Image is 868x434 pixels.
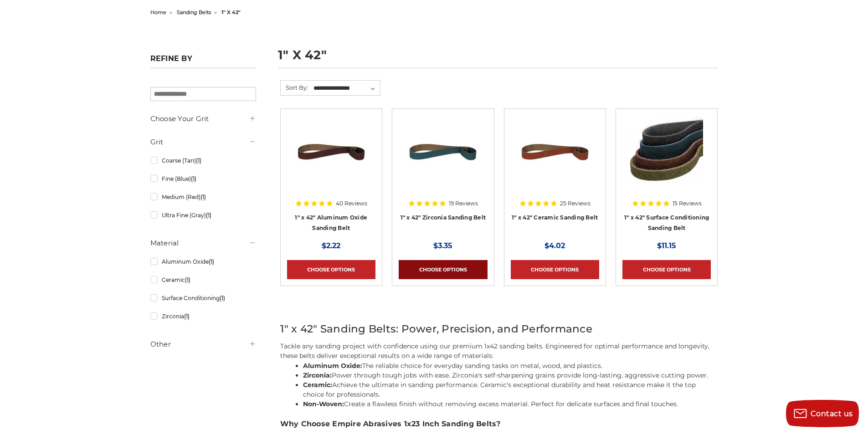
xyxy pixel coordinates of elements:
a: 1" x 42" Ceramic Belt [511,115,599,204]
span: (1) [185,276,190,283]
label: Sort By: [281,81,308,94]
a: Choose Options [399,260,487,279]
a: Medium (Red) [150,189,256,205]
span: 19 Reviews [449,201,478,206]
a: Choose Options [511,260,599,279]
span: (1) [220,295,225,301]
h5: Material [150,238,256,249]
a: 1" x 42" Aluminum Oxide Sanding Belt [295,214,367,231]
img: 1"x42" Surface Conditioning Sanding Belts [630,115,703,188]
span: 40 Reviews [336,201,367,206]
a: Coarse (Tan) [150,153,256,168]
li: Achieve the ultimate in sanding performance. Ceramic's exceptional durability and heat resistance... [303,380,718,399]
a: 1" x 42" Aluminum Oxide Belt [287,115,375,204]
a: 1" x 42" Ceramic Sanding Belt [512,214,598,221]
span: (1) [184,313,190,320]
a: Choose Options [622,260,711,279]
a: Zirconia [150,308,256,324]
h5: Other [150,339,256,350]
img: 1" x 42" Ceramic Belt [519,115,591,188]
button: Contact us [786,400,859,427]
a: Fine (Blue) [150,171,256,187]
li: Power through tough jobs with ease. Zirconia's self-sharpening grains provide long-lasting, aggre... [303,371,718,380]
span: $4.02 [544,241,565,250]
span: (1) [209,258,214,265]
span: 25 Reviews [560,201,591,206]
h2: 1" x 42" Sanding Belts: Power, Precision, and Performance [280,321,718,337]
img: 1" x 42" Aluminum Oxide Belt [295,115,368,188]
li: Create a flawless finish without removing excess material. Perfect for delicate surfaces and fina... [303,399,718,409]
li: The reliable choice for everyday sanding tasks on metal, wood, and plastics. [303,361,718,371]
a: 1"x42" Surface Conditioning Sanding Belts [622,115,711,204]
span: (1) [191,175,196,182]
a: Choose Options [287,260,375,279]
a: Aluminum Oxide [150,254,256,270]
p: Tackle any sanding project with confidence using our premium 1x42 sanding belts. Engineered for o... [280,342,718,361]
a: Ultra Fine (Gray) [150,207,256,223]
span: (1) [206,212,211,219]
span: 1" x 42" [221,9,241,15]
span: $11.15 [657,241,676,250]
h5: Refine by [150,54,256,68]
h1: 1" x 42" [278,49,718,68]
strong: Aluminum Oxide: [303,362,362,370]
a: 1" x 42" Zirconia Belt [399,115,487,204]
a: 1" x 42" Zirconia Sanding Belt [401,214,486,221]
a: home [150,9,166,15]
a: Surface Conditioning [150,290,256,306]
h3: Why Choose Empire Abrasives 1x23 Inch Sanding Belts? [280,419,718,429]
strong: Non-Woven: [303,400,344,408]
a: sanding belts [177,9,211,15]
span: (1) [200,194,206,200]
span: Contact us [811,409,853,418]
strong: Zirconia: [303,371,332,379]
h5: Choose Your Grit [150,113,256,124]
span: $2.22 [322,241,340,250]
h5: Grit [150,137,256,148]
a: 1" x 42" Surface Conditioning Sanding Belt [624,214,709,231]
select: Sort By: [312,82,380,95]
strong: Ceramic: [303,381,332,389]
img: 1" x 42" Zirconia Belt [406,115,479,188]
span: $3.35 [433,241,452,250]
a: Ceramic [150,272,256,288]
span: (1) [196,157,201,164]
span: 15 Reviews [673,201,702,206]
